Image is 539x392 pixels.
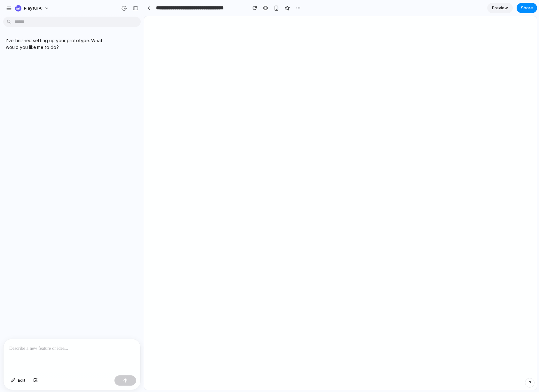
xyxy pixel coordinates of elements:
p: I've finished setting up your prototype. What would you like me to do? [6,37,113,51]
button: Playful AI [12,3,52,13]
span: Playful AI [24,5,43,12]
span: Preview [492,5,508,11]
span: Share [521,5,533,11]
button: Share [517,3,537,13]
button: Edit [8,375,29,386]
a: Preview [487,3,513,13]
span: Edit [18,377,26,384]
